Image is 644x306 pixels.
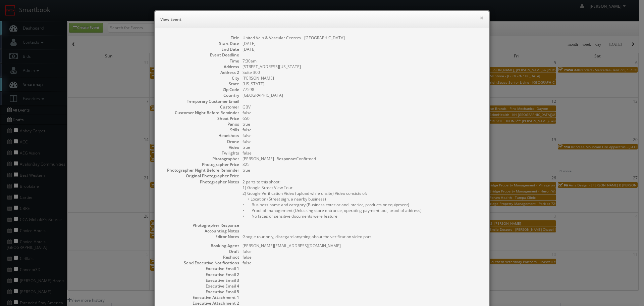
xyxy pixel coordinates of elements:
dt: Address 2 [162,70,239,75]
dt: Photographer [162,156,239,162]
dt: Executive Email 1 [162,266,239,271]
dt: Reshoot [162,254,239,260]
dt: State [162,81,239,87]
dd: false [243,110,482,116]
dt: Title [162,35,239,41]
dt: Twilights [162,150,239,156]
dt: Editor Notes [162,234,239,239]
dt: Address [162,64,239,70]
dt: Headshots [162,133,239,138]
dd: Suite 300 [243,70,482,75]
dt: Booking Agent [162,243,239,249]
dd: false [243,260,482,266]
dd: [DATE] [243,46,482,52]
b: Response: [276,156,296,162]
dt: Photographer Response [162,222,239,228]
dd: false [243,254,482,260]
dt: Photographer Night Before Reminder [162,167,239,173]
dt: Executive Email 3 [162,277,239,283]
dd: United Vein & Vascular Centers - [GEOGRAPHIC_DATA] [243,35,482,41]
dd: 7:30am [243,58,482,64]
dd: false [243,127,482,133]
dt: Drone [162,139,239,144]
dd: [US_STATE] [243,81,482,87]
dd: [STREET_ADDRESS][US_STATE] [243,64,482,70]
dt: Zip Code [162,87,239,92]
dd: false [243,133,482,138]
dt: Temporary Customer Email [162,98,239,104]
dt: Executive Attachment 2 [162,300,239,306]
dt: Executive Email 5 [162,289,239,295]
h6: View Event [160,16,484,23]
dt: Accounting Notes [162,228,239,234]
dd: GBV [243,104,482,110]
dt: Country [162,92,239,98]
dd: false [243,249,482,254]
dd: false [243,139,482,144]
dd: [PERSON_NAME][EMAIL_ADDRESS][DOMAIN_NAME] [243,243,482,249]
dt: Executive Attachment 1 [162,295,239,300]
dd: 650 [243,116,482,121]
dt: Customer [162,104,239,110]
dt: City [162,75,239,81]
pre: Google tour only, disregard anything about the verification video part [243,234,482,239]
dd: [DATE] [243,41,482,46]
dt: Event Deadline [162,52,239,58]
dt: Video [162,144,239,150]
dd: 325 [243,162,482,167]
dd: [PERSON_NAME] [243,75,482,81]
dt: Start Date [162,41,239,46]
dt: Time [162,58,239,64]
dd: 77598 [243,87,482,92]
dt: Photographer Price [162,162,239,167]
pre: 2 parts to this shoot: 1) Google Street View Tour 2) Google Verification Video (upload while onsi... [243,179,482,219]
dt: Photographer Notes [162,179,239,185]
button: × [480,15,484,20]
dd: true [243,167,482,173]
dd: [PERSON_NAME] - Confirmed [243,156,482,162]
dd: true [243,144,482,150]
dt: Original Photographer Price [162,173,239,179]
dt: End Date [162,46,239,52]
dt: Send Executive Notifications [162,260,239,266]
dt: Panos [162,121,239,127]
dd: true [243,121,482,127]
dt: Executive Email 2 [162,272,239,277]
dt: Customer Night Before Reminder [162,110,239,116]
dt: Draft [162,249,239,254]
dd: false [243,150,482,156]
dt: Executive Email 4 [162,283,239,289]
dt: Stills [162,127,239,133]
dt: Shoot Price [162,116,239,121]
dd: [GEOGRAPHIC_DATA] [243,92,482,98]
